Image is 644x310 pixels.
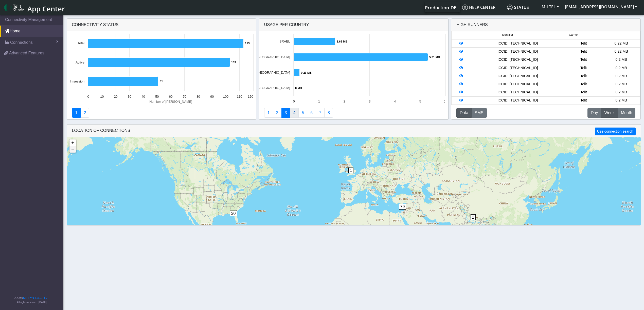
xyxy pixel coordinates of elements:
text: 5 [419,99,421,103]
text: 120 [248,95,253,98]
div: 0.2 MB [602,65,640,71]
div: Telit [565,65,602,71]
a: Telit IoT Solutions, Inc. [23,297,48,300]
text: [GEOGRAPHIC_DATA] [256,86,290,90]
text: 50 [155,95,159,98]
div: 0.22 MB [602,49,640,54]
img: status.svg [507,5,513,10]
a: Your current platform instance [425,2,456,12]
button: Month [618,108,635,118]
div: Telit [565,73,602,79]
text: 5.31 MB [429,56,440,59]
a: Status [505,2,539,12]
div: 0.2 MB [602,98,640,103]
text: 0 [293,99,295,103]
text: 70 [183,95,186,98]
text: ISRAEL [278,39,290,43]
button: Day [587,108,601,118]
text: 113 [245,42,250,45]
button: Use connection search [595,128,635,135]
text: 20 [114,95,117,98]
text: 110 [237,95,242,98]
a: App Center [4,2,64,13]
div: Telit [565,90,602,95]
text: [GEOGRAPHIC_DATA] [256,71,290,74]
div: High Runners [456,22,488,28]
div: 1 [348,168,353,183]
div: ICCID: [TECHNICAL_ID] [471,90,565,95]
nav: Summary paging [264,108,443,118]
text: 60 [169,95,172,98]
text: Active [76,60,84,64]
a: Deployment status [80,108,89,118]
a: Connections By Carrier [290,108,299,118]
span: 79 [399,204,406,210]
text: In session [70,79,84,83]
div: ICCID: [TECHNICAL_ID] [471,49,565,54]
text: Total [77,41,84,45]
text: 1 [318,99,320,103]
a: Help center [460,2,505,12]
div: ICCID: [TECHNICAL_ID] [471,73,565,79]
a: Usage per Country [281,108,290,118]
span: Month [621,110,632,116]
span: 2 [471,214,476,220]
span: Week [604,110,615,116]
text: 103 [231,61,236,64]
a: 14 Days Trend [307,108,316,118]
div: ICCID: [TECHNICAL_ID] [471,81,565,87]
span: Status [507,5,529,10]
text: 51 [160,80,163,83]
div: Telit [565,41,602,46]
div: Telit [565,57,602,63]
a: Not Connected for 30 days [324,108,333,118]
a: Carrier [273,108,282,118]
button: [EMAIL_ADDRESS][DOMAIN_NAME] [562,2,640,11]
img: logo-telit-cinterion-gw-new.png [4,4,25,12]
div: Connectivity status [67,19,256,31]
span: Help center [462,5,495,10]
div: 30 [230,211,240,226]
text: 3 [369,99,370,103]
text: 0 [87,95,89,98]
text: 0.23 MB [301,71,312,74]
text: 100 [223,95,228,98]
a: Connectivity status [72,108,81,118]
div: 0.2 MB [602,57,640,63]
text: 80 [196,95,200,98]
div: 0.22 MB [602,41,640,46]
div: Telit [565,81,602,87]
span: 1 [348,168,354,173]
div: 0.2 MB [602,73,640,79]
button: Data [456,108,472,118]
span: Identifier [502,33,513,37]
text: 90 [210,95,214,98]
text: 4 [394,99,396,103]
div: ICCID: [TECHNICAL_ID] [471,65,565,71]
button: MILTEL [539,2,562,11]
a: Zoom in [69,139,76,146]
span: 30 [230,211,237,216]
text: 2 [344,99,345,103]
button: Week [601,108,618,118]
nav: Summary paging [72,108,251,118]
a: Zero Session [316,108,325,118]
span: Day [591,110,598,116]
img: knowledge.svg [462,5,468,10]
text: 30 [128,95,131,98]
text: 10 [100,95,104,98]
div: ICCID: [TECHNICAL_ID] [471,41,565,46]
text: 1.65 MB [337,40,347,43]
div: 0.2 MB [602,81,640,87]
button: SMS [471,108,487,118]
div: ICCID: [TECHNICAL_ID] [471,57,565,63]
a: Connections By Country [264,108,273,118]
span: Production-DE [425,5,456,11]
text: 0 MB [295,87,302,90]
text: Number of [PERSON_NAME] [149,100,192,104]
div: ICCID: [TECHNICAL_ID] [471,98,565,103]
text: 6 [443,99,445,103]
span: Connections [10,39,33,46]
div: LOCATION OF CONNECTIONS [67,125,641,137]
a: Zoom out [69,146,76,153]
